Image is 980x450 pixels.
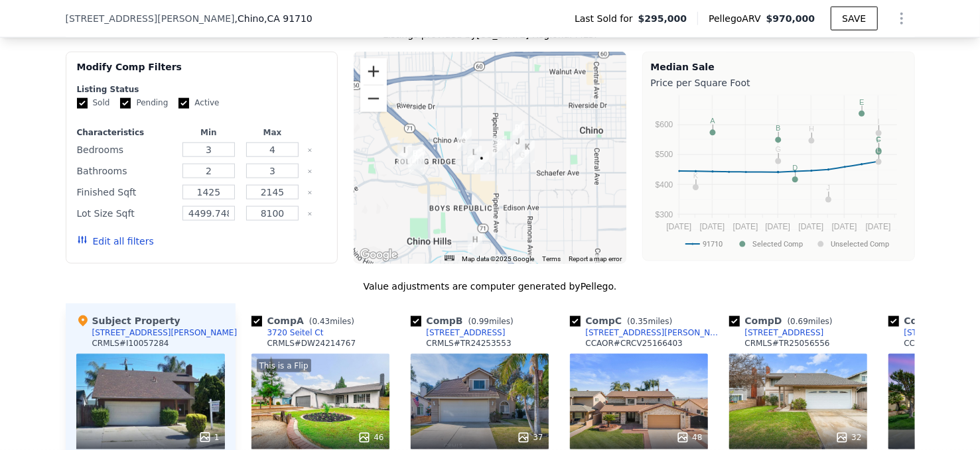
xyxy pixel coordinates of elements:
[765,222,790,231] text: [DATE]
[474,152,489,174] div: 3947 Jose Court
[492,136,507,158] div: 4153 Maria Ct
[307,148,313,153] button: Clear
[251,314,360,327] div: Comp A
[304,317,360,326] span: ( miles)
[510,135,525,158] div: 4363 Larkspur Lane
[77,60,327,84] div: Modify Comp Filters
[766,13,815,24] span: $970,000
[776,125,780,133] text: B
[570,314,678,327] div: Comp C
[876,146,880,154] text: L
[543,255,561,262] a: Terms (opens in new tab)
[66,280,915,293] div: Value adjustments are computer generated by Pellego .
[676,431,702,444] div: 48
[76,314,180,327] div: Subject Property
[655,150,673,160] text: $500
[792,164,798,172] text: D
[831,7,877,30] button: SAVE
[699,222,725,231] text: [DATE]
[235,12,313,25] span: , Chino
[831,222,857,231] text: [DATE]
[693,172,698,180] text: K
[790,317,808,326] span: 0.69
[703,240,723,249] text: 91710
[267,338,356,349] div: CRMLS # DW24214767
[877,118,879,126] text: I
[251,327,324,338] a: 3720 Seitel Ct
[468,233,482,256] div: 3906 Yellowstone Cir
[357,247,401,264] a: Open this area in Google Maps (opens a new window)
[427,327,506,338] div: [STREET_ADDRESS]
[865,222,890,231] text: [DATE]
[411,314,519,327] div: Comp B
[638,12,687,25] span: $295,000
[471,317,489,326] span: 0.99
[77,141,175,159] div: Bedrooms
[77,98,88,109] input: Sold
[307,211,313,217] button: Clear
[179,127,238,138] div: Min
[570,327,724,338] a: [STREET_ADDRESS][PERSON_NAME]
[307,190,313,196] button: Clear
[569,255,622,262] a: Report a map error
[408,147,423,170] div: 13564 Crescent Hill Dr
[835,431,861,444] div: 32
[411,327,506,338] a: [STREET_ADDRESS]
[457,129,472,151] div: 3720 Seitel Ct
[520,141,535,163] div: 13563 Calico Place
[257,359,311,372] div: This is a Flip
[798,222,823,231] text: [DATE]
[198,431,220,444] div: 1
[586,327,724,338] div: [STREET_ADDRESS][PERSON_NAME]
[655,180,673,190] text: $400
[666,222,691,231] text: [DATE]
[515,148,529,171] div: 13653 Geranium St
[575,12,638,25] span: Last Sold for
[463,317,519,326] span: ( miles)
[120,97,168,109] label: Pending
[178,98,189,109] input: Active
[888,5,915,32] button: Show Options
[655,210,673,219] text: $300
[876,135,881,143] text: C
[77,84,327,95] div: Listing Status
[120,98,131,109] input: Pending
[876,137,880,144] text: F
[709,12,766,25] span: Pellego ARV
[745,338,830,349] div: CRMLS # TR25056556
[651,60,906,74] div: Median Sale
[178,97,219,109] label: Active
[357,247,401,264] img: Google
[77,162,175,180] div: Bathrooms
[445,255,454,261] button: Keyboard shortcuts
[809,125,814,133] text: H
[77,127,175,138] div: Characteristics
[651,92,906,258] svg: A chart.
[244,127,302,138] div: Max
[733,222,758,231] text: [DATE]
[92,338,169,349] div: CRMLS # I10057284
[77,97,110,109] label: Sold
[651,74,906,92] div: Price per Square Foot
[427,338,512,349] div: CRMLS # TR24253553
[630,317,648,326] span: 0.35
[267,327,324,338] div: 3720 Seitel Ct
[358,431,384,444] div: 46
[775,146,781,154] text: G
[77,235,154,248] button: Edit all filters
[586,338,683,349] div: CCAOR # CRCV25166403
[510,121,525,144] div: 13330 Lilac Street
[264,13,313,24] span: , CA 91710
[655,121,673,130] text: $600
[77,183,175,201] div: Finished Sqft
[782,317,838,326] span: ( miles)
[859,98,864,106] text: E
[467,146,482,168] div: 13635 Frady Avenue
[313,317,330,326] span: 0.43
[517,431,543,444] div: 37
[729,327,824,338] a: [STREET_ADDRESS]
[66,12,235,25] span: [STREET_ADDRESS][PERSON_NAME]
[831,240,889,249] text: Unselected Comp
[397,144,412,166] div: 3012 Steeple Chase Dr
